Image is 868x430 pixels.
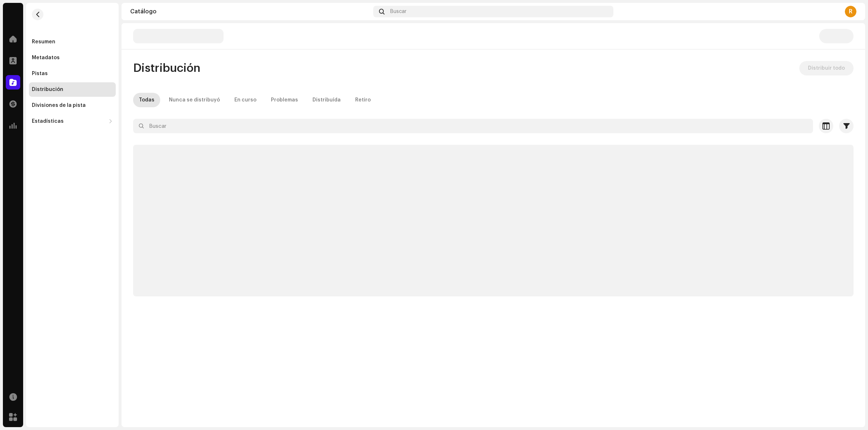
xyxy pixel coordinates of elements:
[29,51,116,65] re-m-nav-item: Metadatos
[29,66,116,81] re-m-nav-item: Pistas
[32,71,48,77] div: Pistas
[799,61,854,75] button: Distribuir todo
[29,35,116,49] re-m-nav-item: Resumen
[32,39,55,45] div: Resumen
[169,93,220,107] div: Nunca se distribuyó
[29,82,116,97] re-m-nav-item: Distribución
[271,93,298,107] div: Problemas
[133,119,813,133] input: Buscar
[32,118,64,124] div: Estadísticas
[32,55,60,61] div: Metadatos
[808,61,845,75] span: Distribuir todo
[845,6,856,17] div: R
[32,103,86,108] div: Divisiones de la pista
[29,98,116,113] re-m-nav-item: Divisiones de la pista
[139,93,154,107] div: Todas
[29,114,116,129] re-m-nav-dropdown: Estadísticas
[312,93,341,107] div: Distribuída
[355,93,371,107] div: Retiro
[133,61,200,75] span: Distribución
[234,93,256,107] div: En curso
[130,9,370,14] div: Catálogo
[32,87,63,92] div: Distribución
[390,9,407,14] span: Buscar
